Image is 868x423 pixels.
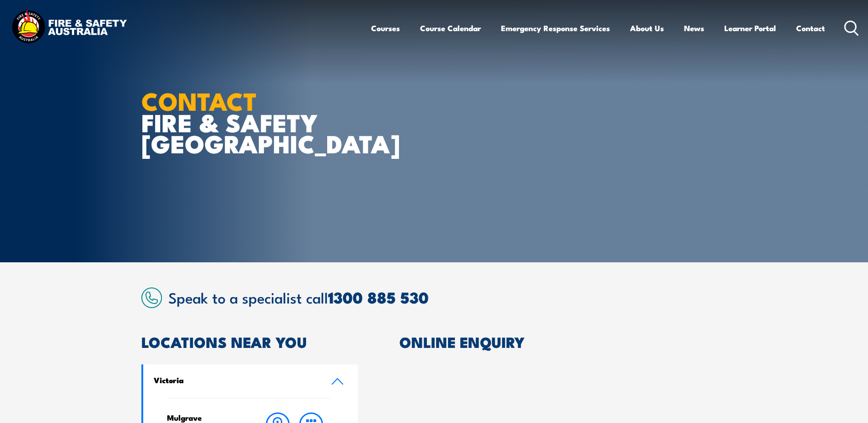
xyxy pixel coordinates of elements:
h4: Mulgrave [167,412,243,423]
h4: Victoria [154,375,318,385]
h2: LOCATIONS NEAR YOU [141,335,358,348]
a: Contact [796,16,825,40]
a: Courses [371,16,400,40]
h2: ONLINE ENQUIRY [399,335,727,348]
a: News [684,16,704,40]
a: Emergency Response Services [501,16,610,40]
a: Victoria [143,364,358,398]
a: About Us [630,16,664,40]
a: Course Calendar [420,16,481,40]
strong: CONTACT [141,81,257,119]
a: Learner Portal [724,16,776,40]
h2: Speak to a specialist call [168,289,727,305]
h1: FIRE & SAFETY [GEOGRAPHIC_DATA] [141,90,367,154]
a: 1300 885 530 [328,285,429,309]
